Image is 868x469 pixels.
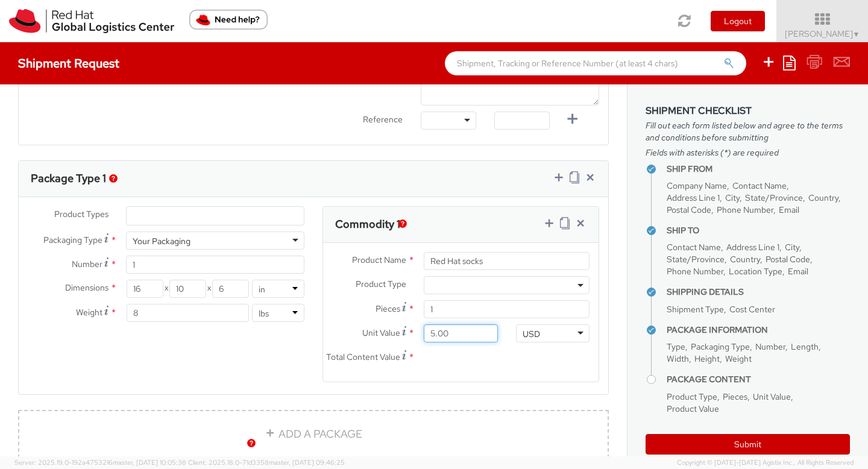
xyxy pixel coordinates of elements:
[667,266,723,277] span: Phone Number
[694,353,720,364] span: Height
[31,172,106,184] h3: Package Type 1
[326,351,400,362] span: Total Content Value
[189,10,268,30] button: Need help?
[667,242,721,253] span: Contact Name
[18,57,119,70] h4: Shipment Request
[785,242,799,253] span: City
[691,341,750,352] span: Packaging Type
[206,280,212,298] span: X
[667,353,689,364] span: Width
[54,209,108,219] span: Product Types
[729,266,782,277] span: Location Type
[646,119,850,143] span: Fill out each form listed below and agree to the terms and conditions before submitting
[667,180,727,191] span: Company Name
[127,280,163,298] input: Length
[646,434,850,455] button: Submit
[646,146,850,159] span: Fields with asterisks (*) are required
[667,391,717,402] span: Product Type
[788,266,808,277] span: Email
[717,204,773,215] span: Phone Number
[711,11,765,31] button: Logout
[335,218,400,230] h3: Commodity 1
[779,204,799,215] span: Email
[755,341,785,352] span: Number
[726,242,779,253] span: Address Line 1
[363,114,403,125] span: Reference
[732,180,787,191] span: Contact Name
[14,458,186,467] span: Server: 2025.19.0-192a4753216
[376,303,400,314] span: Pieces
[808,192,838,203] span: Country
[766,254,810,265] span: Postal Code
[9,9,174,33] img: rh-logistics-00dfa346123c4ec078e1.svg
[667,226,850,235] h4: Ship To
[133,235,190,247] div: Your Packaging
[169,280,206,298] input: Width
[791,341,819,352] span: Length
[729,304,775,315] span: Cost Center
[113,458,186,467] span: master, [DATE] 10:05:38
[18,410,609,458] a: ADD A PACKAGE
[667,165,850,174] h4: Ship From
[445,51,746,75] input: Shipment, Tracking or Reference Number (at least 4 chars)
[753,391,791,402] span: Unit Value
[424,324,497,342] input: 0.00
[667,192,720,203] span: Address Line 1
[646,105,850,116] h3: Shipment Checklist
[352,254,406,265] span: Product Name
[362,327,400,338] span: Unit Value
[72,259,102,269] span: Number
[853,30,860,39] span: ▼
[76,307,102,318] span: Weight
[667,375,850,384] h4: Package Content
[745,192,803,203] span: State/Province
[785,28,860,39] span: [PERSON_NAME]
[212,280,249,298] input: Height
[725,192,740,203] span: City
[667,341,685,352] span: Type
[667,403,719,414] span: Product Value
[269,458,345,467] span: master, [DATE] 09:46:25
[667,288,850,297] h4: Shipping Details
[730,254,760,265] span: Country
[723,391,747,402] span: Pieces
[43,234,102,245] span: Packaging Type
[523,328,540,340] div: USD
[725,353,752,364] span: Weight
[667,326,850,335] h4: Package Information
[188,458,345,467] span: Client: 2025.18.0-71d3358
[667,304,724,315] span: Shipment Type
[667,204,711,215] span: Postal Code
[677,458,854,468] span: Copyright © [DATE]-[DATE] Agistix Inc., All Rights Reserved
[65,282,108,293] span: Dimensions
[667,254,725,265] span: State/Province
[356,279,406,289] span: Product Type
[163,280,169,298] span: X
